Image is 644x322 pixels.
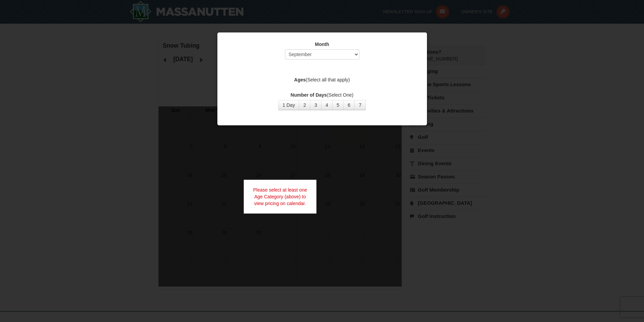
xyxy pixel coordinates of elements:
[299,100,310,110] button: 2
[244,180,317,214] div: Please select at least one Age Category (above) to view pricing on calendar.
[321,100,333,110] button: 4
[294,77,306,82] strong: Ages
[226,92,419,98] label: (Select One)
[332,100,344,110] button: 5
[343,100,355,110] button: 6
[278,100,300,110] button: 1 Day
[354,100,366,110] button: 7
[291,92,327,98] strong: Number of Days
[310,100,321,110] button: 3
[226,76,419,83] label: (Select all that apply)
[315,42,329,47] strong: Month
